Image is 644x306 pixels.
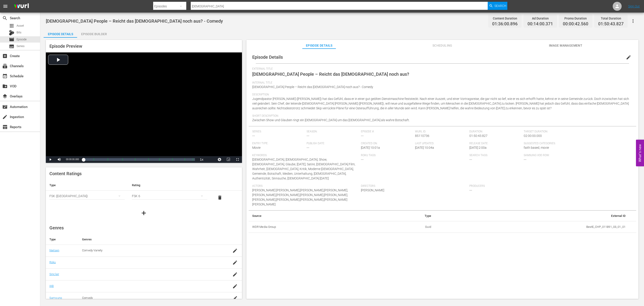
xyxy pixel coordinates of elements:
[46,52,242,163] div: Video Player
[224,156,233,163] button: Picture-in-Picture
[2,73,8,79] span: Schedule
[78,234,220,245] th: Genres
[49,261,56,264] a: Roku
[252,93,630,97] span: Description
[378,211,435,221] th: Type
[415,142,467,145] span: Last Updated:
[3,4,8,9] span: menu
[77,29,111,38] button: Episode Builder
[628,4,640,8] a: Sign Out
[11,1,32,12] img: ans4CAIJ8jUAAAAAAAAAAAAAAAAAAAAAAAAgQb4GAAAAAAAAAAAAAAAAAAAAAAAAJMjXAAAAAAAAAAAAAAAAAAAAAAAAgAT5G...
[492,15,518,22] div: Content Duration
[524,158,526,161] span: ---
[17,37,27,42] span: Episode
[361,188,384,192] span: [PERSON_NAME]
[46,180,242,205] table: simple table
[249,221,378,233] th: WDR Media Group
[9,30,14,35] div: Bits
[55,156,64,163] button: Mute
[49,43,82,49] span: Episode Preview
[2,114,8,120] span: Ingestion
[2,124,8,130] span: Reports
[77,29,111,39] div: Episode Builder
[598,22,624,27] span: 01:50:43.827
[132,190,207,202] div: FSK 6
[469,134,487,138] span: 01:50:43.827
[307,134,309,138] span: ---
[49,171,82,176] span: Content Ratings
[469,158,472,161] span: ---
[435,211,629,221] th: External ID
[492,22,518,27] span: 01:36:00.896
[17,24,24,28] span: Asset
[233,156,242,163] button: Fullscreen
[469,154,521,157] span: Search Tags:
[378,221,435,233] td: Guid
[524,146,549,149] span: faith based, movie
[469,146,487,149] span: [DATE] 2:00a
[9,23,14,28] span: Asset
[415,130,467,134] span: Wurl ID:
[214,192,225,203] button: delete
[2,63,8,69] span: Channels
[49,225,64,231] span: Genres
[66,158,79,161] span: 00:00:00.000
[361,154,467,157] span: Roku Tags:
[17,44,25,48] span: Series
[2,94,8,99] span: Overlays
[252,71,409,77] span: [DEMOGRAPHIC_DATA] People – Reicht das [DEMOGRAPHIC_DATA] noch aus?
[46,180,128,191] th: Type
[83,158,195,161] div: Progress Bar
[626,55,631,60] span: edit
[524,134,542,138] span: 02:00:00.000
[361,184,467,188] span: Directors
[49,272,59,276] a: Sinclair
[252,146,261,149] span: Movie
[44,29,77,38] button: Episode Details
[426,43,459,48] span: Scheduling
[252,188,348,206] span: [PERSON_NAME] [PERSON_NAME],[PERSON_NAME],[PERSON_NAME],[PERSON_NAME],[PERSON_NAME],[PERSON_NAME]...
[252,134,255,138] span: ---
[44,29,77,39] div: Episode Details
[252,54,283,60] span: Episode Details
[9,37,14,42] span: Episode
[2,15,8,21] span: Search
[252,81,630,85] span: Internal Title
[252,85,373,89] span: [DEMOGRAPHIC_DATA] People – Reicht das [DEMOGRAPHIC_DATA] noch aus? - Comedy
[494,2,506,10] span: Search
[215,156,224,163] button: Jump To Time
[249,211,636,233] table: simple table
[524,142,630,145] span: Suggested Categories:
[307,146,309,149] span: ---
[252,67,630,71] span: External Title
[252,114,630,118] span: Short Description
[415,146,434,149] span: [DATE] 10:04a
[435,221,629,233] td: BestE_CHP_011891_03_01_01
[524,154,576,157] span: Samsung VOD Row:
[49,190,125,202] div: FSK ([GEOGRAPHIC_DATA])
[361,130,413,134] span: Episode #:
[361,158,364,161] span: ---
[623,52,634,63] button: edit
[252,142,304,145] span: Entry Type:
[252,130,304,134] span: Series:
[252,97,629,110] span: Jugendpastor [PERSON_NAME] ([PERSON_NAME]) hat das Gefühl, dass er in einer gut geölten Dienstmas...
[527,15,553,22] div: Ad Duration
[563,15,588,22] div: Promo Duration
[49,296,62,300] a: Samsung
[252,154,359,157] span: Keywords:
[469,188,472,192] span: ---
[197,156,206,163] button: Playback Rate
[302,43,336,48] span: Episode Details
[252,158,355,180] span: [DEMOGRAPHIC_DATA], [DEMOGRAPHIC_DATA], Show, [DEMOGRAPHIC_DATA], Glaube, [DATE], Satire, [DEMOGR...
[563,22,588,27] span: 00:00:42.560
[249,211,378,221] th: Source
[549,43,582,48] span: Image Management
[46,234,78,245] th: Type
[361,142,413,145] span: Created On:
[46,18,223,24] span: [DEMOGRAPHIC_DATA] People – Reicht das [DEMOGRAPHIC_DATA] noch aus? - Comedy
[469,130,521,134] span: Duration:
[469,184,576,188] span: Producers
[361,146,380,149] span: [DATE] 10:01a
[46,156,55,163] button: Play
